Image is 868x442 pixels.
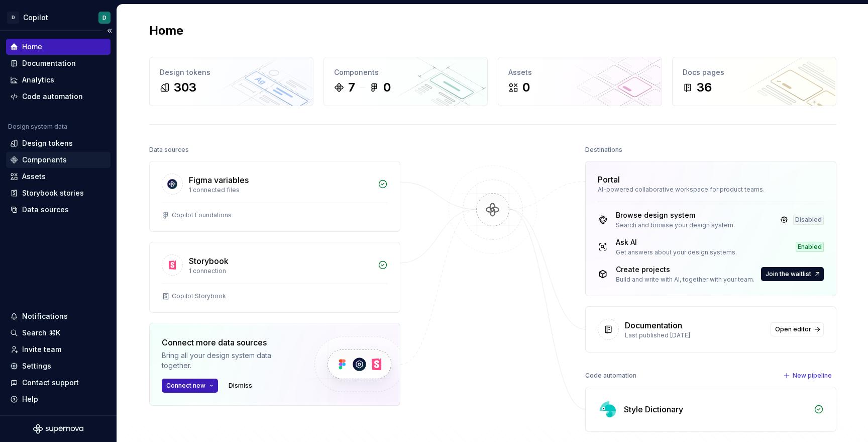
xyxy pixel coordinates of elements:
[6,39,111,55] a: Home
[22,394,38,404] div: Help
[149,143,189,157] div: Data sources
[625,331,765,339] div: Last published [DATE]
[22,328,60,338] div: Search ⌘K
[162,379,218,393] button: Connect new
[780,369,836,383] button: New pipeline
[6,168,111,185] a: Assets
[6,185,111,201] a: Storybook stories
[22,344,61,355] div: Invite team
[172,292,226,300] div: Copilot Storybook
[149,242,400,313] a: Storybook1 connectionCopilot Storybook
[625,319,682,331] div: Documentation
[33,424,83,434] svg: Supernova Logo
[697,79,712,96] div: 36
[166,382,205,390] span: Connect new
[793,215,824,225] div: Disabled
[7,12,19,24] div: D
[189,186,372,194] div: 1 connected files
[616,210,735,220] div: Browse design system
[6,375,111,391] button: Contact support
[22,311,68,321] div: Notifications
[162,336,297,348] div: Connect more data sources
[598,173,620,186] div: Portal
[616,248,737,256] div: Get answers about your design systems.
[22,378,79,388] div: Contact support
[683,67,826,77] div: Docs pages
[189,174,249,186] div: Figma variables
[229,382,252,390] span: Dismiss
[102,24,117,38] button: Collapse sidebar
[102,14,106,22] div: D
[22,205,69,215] div: Data sources
[6,391,111,407] button: Help
[6,89,111,105] a: Code automation
[22,155,67,165] div: Components
[498,57,662,106] a: Assets0
[383,79,391,96] div: 0
[22,361,51,371] div: Settings
[585,369,636,383] div: Code automation
[624,403,683,415] div: Style Dictionary
[189,255,229,267] div: Storybook
[6,358,111,374] a: Settings
[585,143,622,157] div: Destinations
[6,55,111,71] a: Documentation
[22,138,73,148] div: Design tokens
[8,123,67,131] div: Design system data
[22,92,83,102] div: Code automation
[775,325,811,333] span: Open editor
[172,211,232,219] div: Copilot Foundations
[2,7,115,28] button: DCopilotD
[522,79,530,96] div: 0
[598,186,824,194] div: AI-powered collaborative workspace for product teams.
[22,58,76,68] div: Documentation
[616,221,735,229] div: Search and browse your design system.
[189,267,372,275] div: 1 connection
[323,57,488,106] a: Components70
[6,308,111,324] button: Notifications
[6,152,111,168] a: Components
[348,79,355,96] div: 7
[334,67,477,77] div: Components
[766,270,811,278] span: Join the waitlist
[771,322,824,336] a: Open editor
[616,264,754,275] div: Create projects
[796,242,824,252] div: Enabled
[6,341,111,358] a: Invite team
[6,325,111,341] button: Search ⌘K
[616,276,754,284] div: Build and write with AI, together with your team.
[6,202,111,218] a: Data sources
[160,67,303,77] div: Design tokens
[22,171,46,182] div: Assets
[162,350,297,371] div: Bring all your design system data together.
[761,267,824,281] button: Join the waitlist
[22,75,54,85] div: Analytics
[224,379,257,393] button: Dismiss
[149,57,313,106] a: Design tokens303
[672,57,836,106] a: Docs pages36
[149,23,183,39] h2: Home
[22,42,42,52] div: Home
[149,161,400,232] a: Figma variables1 connected filesCopilot Foundations
[6,72,111,88] a: Analytics
[793,372,832,380] span: New pipeline
[6,135,111,151] a: Design tokens
[22,188,84,198] div: Storybook stories
[174,79,196,96] div: 303
[23,13,48,23] div: Copilot
[508,67,652,77] div: Assets
[616,237,737,247] div: Ask AI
